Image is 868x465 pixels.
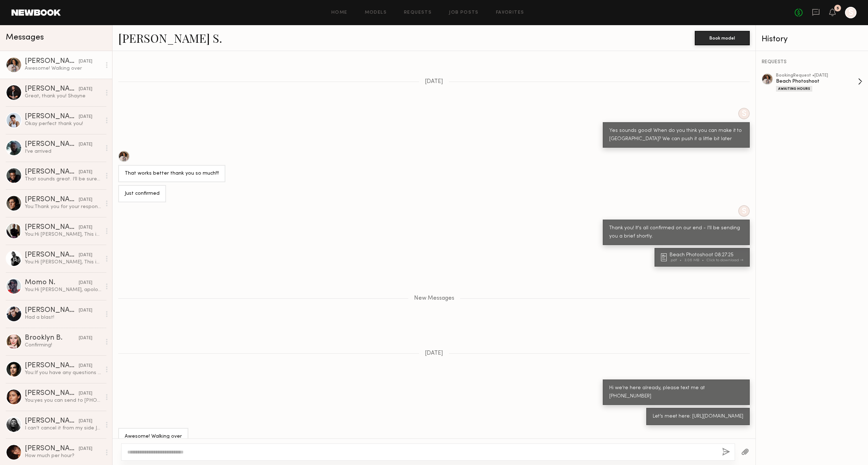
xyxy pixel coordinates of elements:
[25,86,79,93] div: [PERSON_NAME]
[25,259,101,266] div: You: Hi [PERSON_NAME], This is [PERSON_NAME] from [GEOGRAPHIC_DATA]. We’re planning an editorial ...
[25,369,101,376] div: You: If you have any questions contact [PHONE_NUMBER]
[25,425,101,432] div: I can’t cancel it from my side Just showing message option
[776,86,812,92] div: Awaiting Hours
[25,418,79,425] div: [PERSON_NAME]
[331,10,348,15] a: Home
[25,196,79,203] div: [PERSON_NAME]
[425,79,443,85] span: [DATE]
[79,114,92,120] div: [DATE]
[79,197,92,203] div: [DATE]
[25,362,79,369] div: [PERSON_NAME]
[79,390,92,397] div: [DATE]
[25,279,79,286] div: Momo N.
[414,295,454,301] span: New Messages
[25,342,101,349] div: Confirming!
[449,10,479,15] a: Job Posts
[653,413,743,421] div: Let’s meet here: [URL][DOMAIN_NAME]
[762,35,862,43] div: History
[79,307,92,314] div: [DATE]
[670,258,684,262] div: .pdf
[25,314,101,321] div: Had a blast!
[776,73,862,92] a: bookingRequest •[DATE]Beach PhotoshootAwaiting Hours
[25,445,79,452] div: [PERSON_NAME]
[79,446,92,452] div: [DATE]
[496,10,524,15] a: Favorites
[25,452,101,459] div: How much per hour?
[25,141,79,148] div: [PERSON_NAME]
[118,30,222,46] a: [PERSON_NAME] S.
[609,384,743,401] div: Hi we’re here already, please text me at [PHONE_NUMBER]
[695,31,750,45] button: Book model
[25,224,79,231] div: [PERSON_NAME]
[661,253,745,262] a: Beach Photoshoot 08:27:25.pdf3.06 MBClick to download
[25,120,101,127] div: Okay perfect thank you!
[684,258,707,262] div: 3.06 MB
[25,286,101,293] div: You: Hi [PERSON_NAME], apologies for the mix up - I accidentally pasted the wrong name in my last...
[25,169,79,176] div: [PERSON_NAME]
[707,258,743,262] div: Click to download
[79,224,92,231] div: [DATE]
[404,10,432,15] a: Requests
[695,34,750,41] a: Book model
[25,397,101,404] div: You: yes you can send to [PHONE_NUMBER]
[79,86,92,93] div: [DATE]
[79,169,92,176] div: [DATE]
[79,141,92,148] div: [DATE]
[125,190,160,198] div: Just confirmed
[25,58,79,65] div: [PERSON_NAME] S.
[762,60,862,65] div: REQUESTS
[25,203,101,210] div: You: Thank you for your response! Let me discuss with the management and get back to you no later...
[25,307,79,314] div: [PERSON_NAME]
[776,73,858,78] div: booking Request • [DATE]
[25,335,79,342] div: Brooklyn B.
[25,176,101,183] div: That sounds great. I’ll be sure to keep an eye out. Thank you and talk soon! Have a great weekend!
[425,350,443,356] span: [DATE]
[79,335,92,342] div: [DATE]
[79,58,92,65] div: [DATE]
[6,33,44,42] span: Messages
[609,127,743,143] div: Yes sounds good! When do you think you can make it to [GEOGRAPHIC_DATA]? We can push it a little ...
[837,6,839,10] div: 5
[845,7,856,18] a: S
[125,433,182,441] div: Awesome! Walking over
[609,224,743,241] div: Thank you! It's all confirmed on our end - I'll be sending you a brief shortly.
[25,252,79,259] div: [PERSON_NAME]
[25,148,101,155] div: I’ve arrived
[25,93,101,100] div: Great, thank you! Shayne
[25,65,101,72] div: Awesome! Walking over
[670,253,745,258] div: Beach Photoshoot 08:27:25
[25,231,101,238] div: You: Hi [PERSON_NAME], This is [PERSON_NAME] from [GEOGRAPHIC_DATA]. We’re planning an editorial ...
[79,418,92,425] div: [DATE]
[79,252,92,259] div: [DATE]
[25,113,79,120] div: [PERSON_NAME]
[25,390,79,397] div: [PERSON_NAME]
[776,78,858,85] div: Beach Photoshoot
[79,280,92,286] div: [DATE]
[79,363,92,369] div: [DATE]
[365,10,387,15] a: Models
[125,170,219,178] div: That works better thank you so much!!!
